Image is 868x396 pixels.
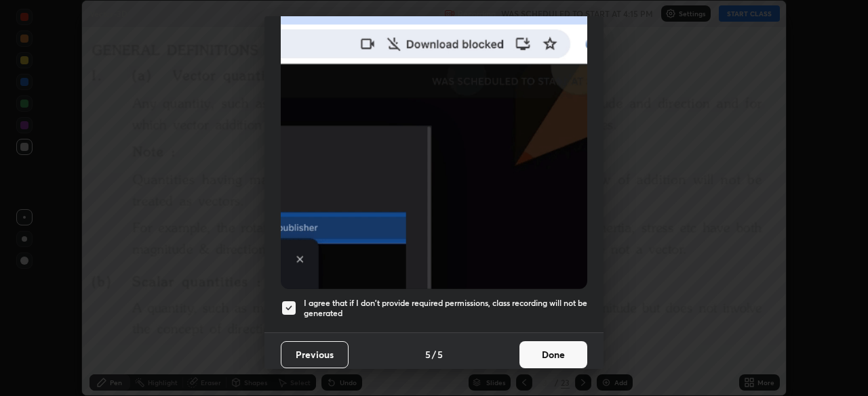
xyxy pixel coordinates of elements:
button: Done [519,341,587,368]
h5: I agree that if I don't provide required permissions, class recording will not be generated [304,298,587,319]
h4: / [432,347,436,361]
h4: 5 [437,347,443,361]
button: Previous [281,341,349,368]
h4: 5 [425,347,431,361]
